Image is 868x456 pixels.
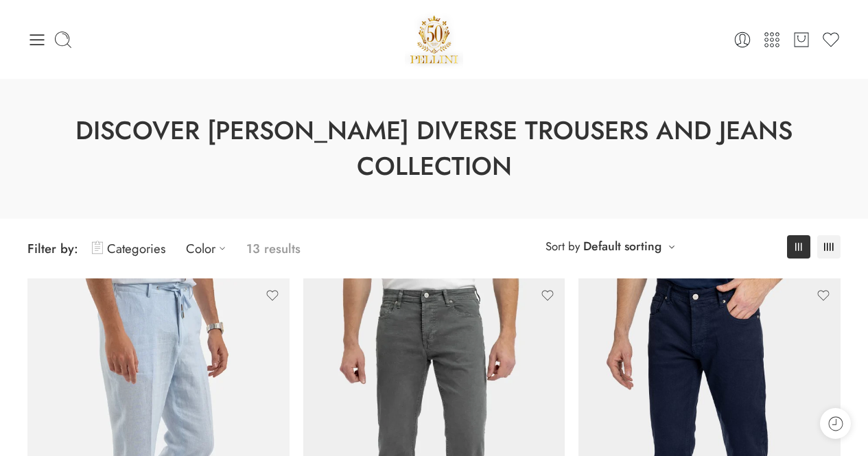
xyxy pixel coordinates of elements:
a: Default sorting [583,237,661,256]
a: Color [186,232,233,265]
a: Categories [92,232,165,265]
span: Sort by [546,235,580,258]
a: Pellini - [405,10,464,69]
h1: Discover [PERSON_NAME] Diverse Trousers and Jeans Collection [34,113,834,184]
a: Cart [792,30,811,49]
a: Wishlist [821,30,841,49]
img: Pellini [405,10,464,69]
p: 13 results [246,232,301,265]
span: Filter by: [27,239,78,258]
a: Login / Register [733,30,752,49]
